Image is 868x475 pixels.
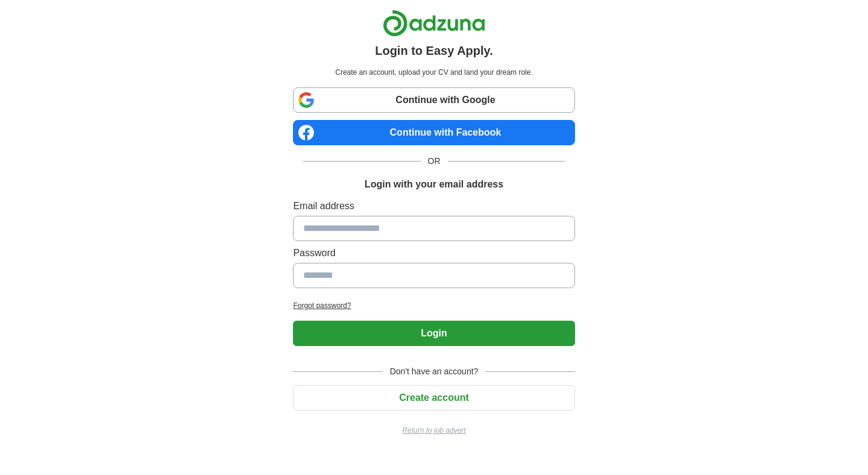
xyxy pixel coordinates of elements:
[293,300,574,311] a: Forgot password?
[293,321,574,346] button: Login
[293,120,574,145] a: Continue with Facebook
[293,392,574,403] a: Create account
[293,87,574,113] a: Continue with Google
[383,365,486,378] span: Don't have an account?
[295,67,572,78] p: Create an account, upload your CV and land your dream role.
[383,10,485,37] img: Adzuna logo
[293,425,574,436] a: Return to job advert
[293,246,574,260] label: Password
[293,199,574,213] label: Email address
[293,385,574,411] button: Create account
[375,42,493,60] h1: Login to Easy Apply.
[365,177,503,192] h1: Login with your email address
[421,155,448,168] span: OR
